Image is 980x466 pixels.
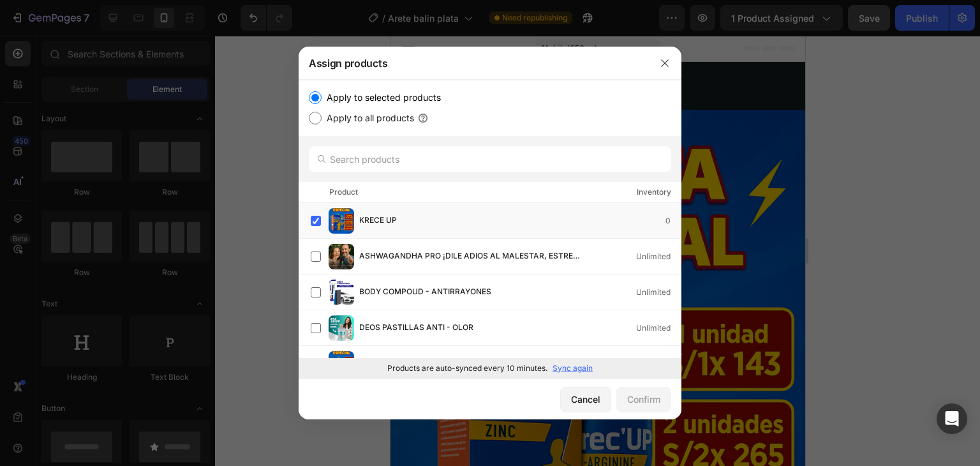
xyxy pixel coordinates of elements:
[560,387,611,412] button: Cancel
[627,393,660,406] div: Confirm
[135,29,280,43] strong: LA OFERTA ACABA EN:
[322,90,441,105] label: Apply to selected products
[359,285,491,299] span: BODY COMPOUD - ANTIRRAYONES
[329,280,354,305] img: product-img
[202,45,213,58] div: 11
[571,393,600,406] div: Cancel
[636,250,681,263] div: Unlimited
[329,186,358,199] div: Product
[299,47,648,80] div: Assign products
[387,363,547,374] p: Products are auto-synced every 10 minutes.
[636,357,681,370] div: Unlimited
[637,186,671,199] div: Inventory
[937,403,967,434] div: Open Intercom Messenger
[329,208,354,234] img: product-img
[359,357,425,371] span: KRECE UP (Copia)
[329,244,354,269] img: product-img
[309,146,671,172] input: Search products
[218,45,228,58] div: 05
[427,357,457,370] div: Draft
[322,110,414,126] label: Apply to all products
[329,315,354,341] img: product-img
[616,387,671,412] button: Confirm
[151,6,206,19] span: Mobile ( 650 px)
[665,214,681,227] div: 0
[359,321,473,335] span: DEOS PASTILLAS ANTI - OLOR
[299,80,681,379] div: />
[329,351,354,377] img: product-img
[636,322,681,334] div: Unlimited
[359,250,581,264] span: ASHWAGANDHA PRO ¡DILE ADIOS AL MALESTAR, ESTRES Y ANSIEDAD¦
[359,214,397,228] span: KRECE UP
[636,286,681,299] div: Unlimited
[553,363,593,374] p: Sync again
[186,45,197,58] div: 03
